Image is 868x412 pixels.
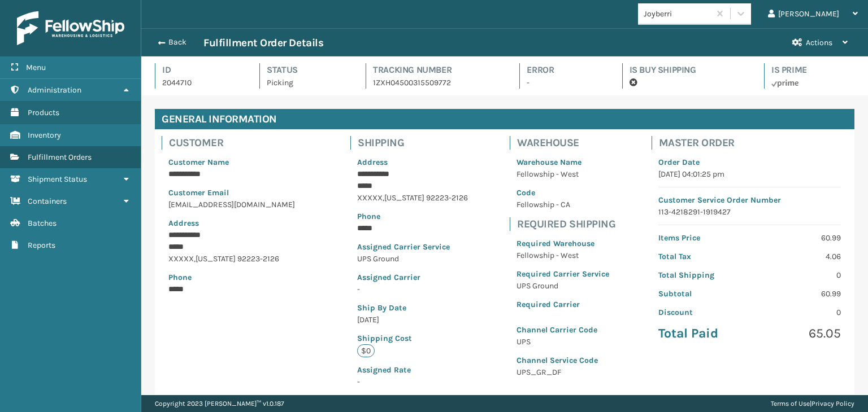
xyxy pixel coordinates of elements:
[357,332,468,344] p: Shipping Cost
[237,254,279,264] span: 92223-2126
[658,156,841,168] p: Order Date
[517,187,609,199] p: Code
[155,109,854,129] h4: General Information
[194,254,196,264] span: ,
[527,63,601,77] h4: Error
[26,63,46,72] span: Menu
[658,288,743,300] p: Subtotal
[756,306,841,318] p: 0
[28,174,87,184] span: Shipment Status
[168,254,194,264] span: XXXXX
[756,251,841,262] p: 4.06
[517,136,616,150] h4: Warehouse
[517,199,609,211] p: Fellowship - CA
[756,269,841,281] p: 0
[517,217,616,231] h4: Required Shipping
[28,85,81,95] span: Administration
[357,241,468,253] p: Assigned Carrier Service
[659,136,848,150] h4: Master Order
[383,193,384,203] span: ,
[162,63,239,77] h4: Id
[28,108,59,117] span: Products
[168,271,309,283] p: Phone
[357,302,468,314] p: Ship By Date
[756,325,841,342] p: 65.05
[517,366,609,378] p: UPS_GR_DF
[517,268,609,280] p: Required Carrier Service
[517,238,609,249] p: Required Warehouse
[756,232,841,244] p: 60.99
[630,63,744,77] h4: Is Buy Shipping
[426,193,468,203] span: 92223-2126
[155,395,284,412] p: Copyright 2023 [PERSON_NAME]™ v 1.0.187
[771,400,810,407] a: Terms of Use
[357,376,468,388] p: -
[771,63,854,77] h4: Is Prime
[527,77,601,89] p: -
[373,77,499,89] p: 1ZXH04500315509772
[357,211,468,222] p: Phone
[168,156,309,168] p: Customer Name
[203,36,323,50] h3: Fulfillment Order Details
[658,168,841,180] p: [DATE] 04:01:25 pm
[658,306,743,318] p: Discount
[658,194,841,206] p: Customer Service Order Number
[28,130,61,140] span: Inventory
[151,37,203,47] button: Back
[358,136,475,150] h4: Shipping
[771,395,854,412] div: |
[28,152,92,162] span: Fulfillment Orders
[357,253,468,265] p: UPS Ground
[658,206,841,218] p: 113-4218291-1919427
[517,324,609,336] p: Channel Carrier Code
[357,193,383,203] span: XXXXX
[267,77,345,89] p: Picking
[357,157,388,167] span: Address
[267,63,345,77] h4: Status
[357,364,468,376] p: Assigned Rate
[644,8,711,20] div: Joyberri
[658,325,743,342] p: Total Paid
[756,288,841,300] p: 60.99
[384,193,424,203] span: [US_STATE]
[517,336,609,348] p: UPS
[373,63,499,77] h4: Tracking Number
[658,251,743,262] p: Total Tax
[517,354,609,366] p: Channel Service Code
[357,314,468,326] p: [DATE]
[169,136,315,150] h4: Customer
[28,196,67,206] span: Containers
[658,269,743,281] p: Total Shipping
[357,271,468,283] p: Assigned Carrier
[168,187,309,199] p: Customer Email
[168,199,309,211] p: [EMAIL_ADDRESS][DOMAIN_NAME]
[17,11,124,45] img: logo
[517,168,609,180] p: Fellowship - West
[162,77,239,89] p: 2044710
[811,400,854,407] a: Privacy Policy
[517,156,609,168] p: Warehouse Name
[28,218,57,228] span: Batches
[658,232,743,244] p: Items Price
[357,283,468,295] p: -
[517,299,609,310] p: Required Carrier
[517,249,609,261] p: Fellowship - West
[517,280,609,292] p: UPS Ground
[806,38,832,47] span: Actions
[782,29,858,56] button: Actions
[196,254,236,264] span: [US_STATE]
[28,240,55,250] span: Reports
[357,395,468,406] p: Zone
[168,218,199,228] span: Address
[357,344,375,357] p: $0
